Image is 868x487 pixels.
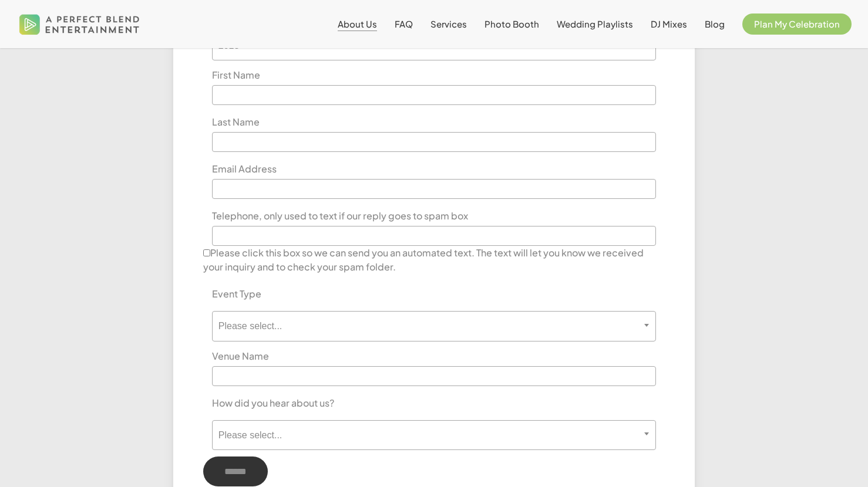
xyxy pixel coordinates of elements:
[651,19,687,29] a: DJ Mixes
[203,249,210,256] input: Please click this box so we can send you an automated text. The text will let you know we receive...
[16,5,143,43] img: A Perfect Blend Entertainment
[705,18,725,29] span: Blog
[754,18,840,29] span: Plan My Celebration
[338,18,377,29] span: About Us
[557,18,633,29] span: Wedding Playlists
[742,19,852,29] a: Plan My Celebration
[705,19,725,29] a: Blog
[485,18,539,29] span: Photo Booth
[203,396,343,410] label: How did you hear about us?
[203,162,285,176] label: Email Address
[203,68,269,82] label: First Name
[203,209,477,223] label: Telephone, only used to text if our reply goes to spam box
[557,19,633,29] a: Wedding Playlists
[485,19,539,29] a: Photo Booth
[430,19,467,29] a: Services
[430,18,467,29] span: Services
[213,320,655,332] span: Please select...
[395,18,413,29] span: FAQ
[203,246,665,274] label: Please click this box so we can send you an automated text. The text will let you know we receive...
[203,287,270,301] label: Event Type
[651,18,687,29] span: DJ Mixes
[203,115,268,129] label: Last Name
[213,429,655,441] span: Please select...
[203,349,278,363] label: Venue Name
[212,420,656,450] span: Please select...
[212,311,656,341] span: Please select...
[395,19,413,29] a: FAQ
[338,19,377,29] a: About Us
